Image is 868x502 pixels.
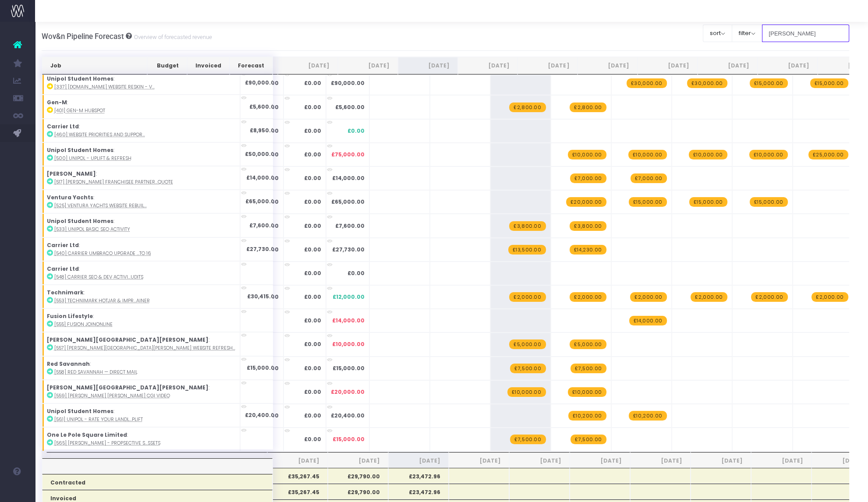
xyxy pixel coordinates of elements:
[250,127,279,134] strong: £8,950.00
[566,197,606,207] span: wayahead Revenue Forecast Item
[336,457,380,465] span: [DATE]
[388,484,449,499] th: £23,472.96
[304,198,321,205] strong: £0.00
[568,387,606,397] span: wayahead Revenue Forecast Item
[751,292,787,302] span: wayahead Revenue Forecast Item
[47,123,79,130] strong: Carrier Ltd
[332,340,365,348] span: £10,000.00
[509,103,546,112] span: wayahead Revenue Forecast Item
[42,261,240,285] td: :
[245,198,279,205] strong: £65,000.00
[42,142,240,166] td: :
[397,457,440,465] span: [DATE]
[304,412,321,419] strong: £0.00
[820,457,864,465] span: [DATE]
[570,339,606,349] span: wayahead Revenue Forecast Item
[245,150,279,158] strong: £50,000.00
[347,127,365,135] span: £0.00
[750,78,788,88] span: wayahead Revenue Forecast Item
[699,457,743,465] span: [DATE]
[47,384,209,391] strong: [PERSON_NAME][GEOGRAPHIC_DATA][PERSON_NAME]
[332,246,365,254] span: £27,730.00
[331,412,365,420] span: £20,400.00
[304,269,321,277] strong: £0.00
[246,174,279,181] strong: £14,000.00
[42,166,240,190] td: :
[328,468,388,484] th: £29,790.00
[759,457,803,465] span: [DATE]
[509,339,546,349] span: wayahead Revenue Forecast Item
[570,173,606,183] span: wayahead Revenue Forecast Item
[703,25,732,42] button: sort
[517,457,561,465] span: [DATE]
[249,103,279,110] strong: £5,600.00
[304,79,321,87] strong: £0.00
[245,411,279,419] strong: £20,400.00
[54,345,235,351] abbr: [557] Langham Hall Website Refresh
[577,57,638,74] th: Nov 25: activate to sort column ascending
[510,364,546,373] span: wayahead Revenue Forecast Item
[54,250,151,257] abbr: [540] Carrier Umbraco upgrade from 10 to 16
[758,57,818,74] th: Feb 26: activate to sort column ascending
[629,316,667,325] span: wayahead Revenue Forecast Item
[509,221,546,231] span: wayahead Revenue Forecast Item
[331,79,365,87] span: £90,000.00
[47,146,113,154] strong: Unipol Student Homes
[304,388,321,396] strong: £0.00
[510,435,546,444] span: wayahead Revenue Forecast Item
[629,197,667,207] span: wayahead Revenue Forecast Item
[267,468,328,484] th: £35,267.45
[42,71,240,95] td: :
[347,269,365,277] span: £0.00
[333,293,365,301] span: £12,000.00
[388,468,449,484] th: £23,472.96
[267,484,328,499] th: £35,267.45
[631,173,666,183] span: wayahead Revenue Forecast Item
[132,32,212,41] small: Overview of forecasted revenue
[750,197,788,207] span: wayahead Revenue Forecast Item
[331,198,365,206] span: £65,000.00
[304,127,321,134] strong: £0.00
[42,190,240,213] td: :
[304,340,321,348] strong: £0.00
[691,292,727,302] span: wayahead Revenue Forecast Item
[568,150,606,159] span: wayahead Revenue Forecast Item
[570,364,606,373] span: wayahead Revenue Forecast Item
[808,150,848,159] span: wayahead Revenue Forecast Item
[47,170,96,177] strong: [PERSON_NAME]
[230,57,273,74] th: Forecast
[54,369,138,375] abbr: [558] Red Savannah — direct mail
[54,179,173,185] abbr: [517] Nolte Franchisee Partner Pack Quote
[54,297,150,304] abbr: [553] Technimark HotJar & Improvement retainer
[732,25,762,42] button: filter
[54,155,131,162] abbr: [500] Unipol - Uplift & Refresh
[338,57,398,74] th: Jul 25: activate to sort column ascending
[42,285,240,308] td: :
[332,174,365,182] span: £14,000.00
[47,265,79,272] strong: Carrier Ltd
[42,119,240,142] td: :
[54,226,130,233] abbr: [533] Unipol basic SEO activity
[304,151,321,158] strong: £0.00
[689,197,727,207] span: wayahead Revenue Forecast Item
[457,457,501,465] span: [DATE]
[570,221,606,231] span: wayahead Revenue Forecast Item
[47,289,84,296] strong: Technimark
[570,103,606,112] span: wayahead Revenue Forecast Item
[246,245,279,253] strong: £27,730.00
[47,241,79,249] strong: Carrier Ltd
[278,57,338,74] th: Jun 25: activate to sort column ascending
[629,411,667,421] span: wayahead Revenue Forecast Item
[335,103,365,111] span: £5,600.00
[638,457,682,465] span: [DATE]
[54,416,143,423] abbr: [561] Unipol - Rate your Landlord Uplift
[304,317,321,324] strong: £0.00
[245,79,279,86] strong: £90,000.00
[47,407,113,415] strong: Unipol Student Homes
[810,78,848,88] span: wayahead Revenue Forecast Item
[47,336,209,343] strong: [PERSON_NAME][GEOGRAPHIC_DATA][PERSON_NAME]
[304,222,321,230] strong: £0.00
[54,321,113,328] abbr: [555] Fusion JoinOnline
[147,57,187,74] th: Budget
[42,57,147,74] th: Job: activate to sort column ascending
